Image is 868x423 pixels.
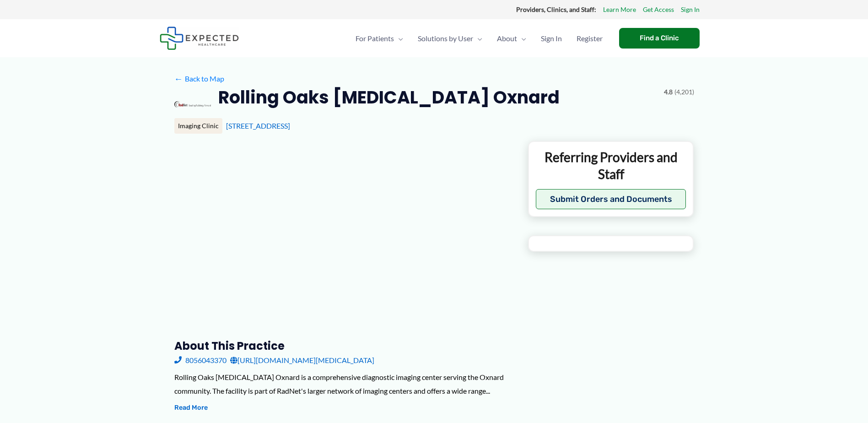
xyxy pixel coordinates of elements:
[174,353,226,367] a: 8056043370
[516,5,596,13] strong: Providers, Clinics, and Staff:
[619,28,700,49] a: Find a Clinic
[517,22,526,54] span: Menu Toggle
[226,121,290,130] a: [STREET_ADDRESS]
[681,4,700,16] a: Sign In
[174,370,513,397] div: Rolling Oaks [MEDICAL_DATA] Oxnard is a comprehensive diagnostic imaging center serving the Oxnar...
[674,86,694,98] span: (4,201)
[643,4,674,16] a: Get Access
[664,86,673,98] span: 4.8
[348,22,610,54] nav: Primary Site Navigation
[497,22,517,54] span: About
[410,22,490,54] a: Solutions by UserMenu Toggle
[490,22,534,54] a: AboutMenu Toggle
[218,86,560,108] h2: Rolling Oaks [MEDICAL_DATA] Oxnard
[174,402,208,413] button: Read More
[603,4,636,16] a: Learn More
[160,27,239,50] img: Expected Healthcare Logo - side, dark font, small
[174,339,513,353] h3: About this practice
[174,72,224,86] a: ←Back to Map
[348,22,410,54] a: For PatientsMenu Toggle
[174,118,222,134] div: Imaging Clinic
[534,22,569,54] a: Sign In
[569,22,610,54] a: Register
[418,22,473,54] span: Solutions by User
[230,353,374,367] a: [URL][DOMAIN_NAME][MEDICAL_DATA]
[536,189,686,209] button: Submit Orders and Documents
[174,74,183,83] span: ←
[356,22,394,54] span: For Patients
[473,22,482,54] span: Menu Toggle
[541,22,562,54] span: Sign In
[536,149,686,182] p: Referring Providers and Staff
[577,22,603,54] span: Register
[394,22,403,54] span: Menu Toggle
